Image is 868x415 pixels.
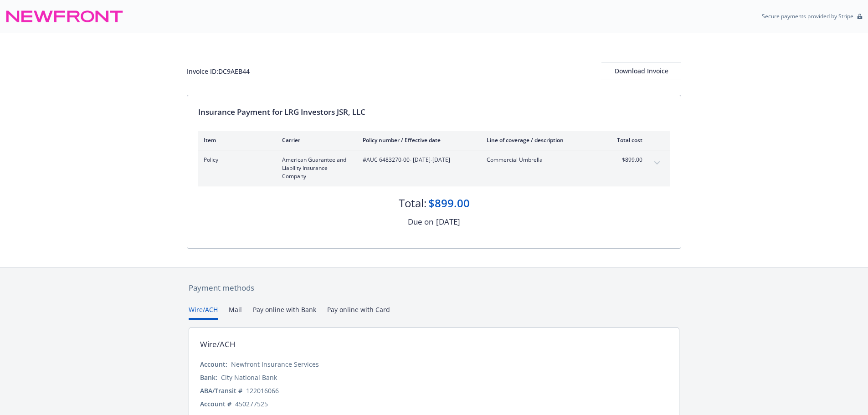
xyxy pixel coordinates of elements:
div: Insurance Payment for LRG Investors JSR, LLC [198,106,670,118]
span: Commercial Umbrella [487,156,594,164]
p: Secure payments provided by Stripe [762,12,853,20]
div: City National Bank [221,373,277,382]
div: Policy number / Effective date [363,136,472,144]
button: Mail [229,305,242,320]
div: Wire/ACH [200,338,236,350]
span: $899.00 [608,156,642,164]
div: ABA/Transit # [200,386,242,395]
div: Account # [200,399,231,409]
span: #AUC 6483270-00 - [DATE]-[DATE] [363,156,472,164]
div: Total cost [608,136,642,144]
div: Due on [408,216,433,228]
button: expand content [650,156,664,170]
div: Invoice ID: DC9AEB44 [187,67,250,76]
div: Carrier [282,136,348,144]
div: PolicyAmerican Guarantee and Liability Insurance Company#AUC 6483270-00- [DATE]-[DATE]Commercial ... [198,150,670,186]
div: Bank: [200,373,217,382]
div: Item [204,136,267,144]
div: Payment methods [189,282,679,294]
div: [DATE] [436,216,460,228]
button: Download Invoice [601,62,681,80]
div: Newfront Insurance Services [231,359,319,369]
div: 122016066 [246,386,279,395]
div: Account: [200,359,227,369]
button: Pay online with Bank [253,305,316,320]
div: Total: [399,195,426,211]
span: American Guarantee and Liability Insurance Company [282,156,348,180]
button: Pay online with Card [327,305,390,320]
div: Line of coverage / description [487,136,594,144]
div: Download Invoice [601,62,681,80]
div: 450277525 [235,399,268,409]
span: Policy [204,156,267,164]
button: Wire/ACH [189,305,218,320]
div: $899.00 [428,195,470,211]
